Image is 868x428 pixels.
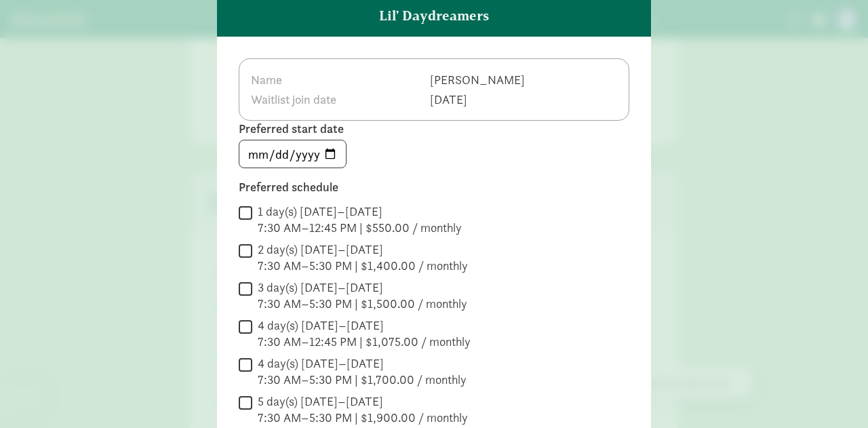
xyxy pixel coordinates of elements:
[258,203,462,220] div: 1 day(s) [DATE]–[DATE]
[258,372,467,388] div: 7:30 AM–5:30 PM | $1,700.00 / monthly
[258,410,468,426] div: 7:30 AM–5:30 PM | $1,900.00 / monthly
[258,296,467,312] div: 7:30 AM–5:30 PM | $1,500.00 / monthly
[258,355,467,372] div: 4 day(s) [DATE]–[DATE]
[258,241,468,258] div: 2 day(s) [DATE]–[DATE]
[258,279,467,296] div: 3 day(s) [DATE]–[DATE]
[258,393,468,410] div: 5 day(s) [DATE]–[DATE]
[429,70,526,90] td: [PERSON_NAME]
[250,90,429,109] th: Waitlist join date
[239,179,629,195] label: Preferred schedule
[258,258,468,274] div: 7:30 AM–5:30 PM | $1,400.00 / monthly
[258,334,471,350] div: 7:30 AM–12:45 PM | $1,075.00 / monthly
[258,317,471,334] div: 4 day(s) [DATE]–[DATE]
[258,220,462,236] div: 7:30 AM–12:45 PM | $550.00 / monthly
[429,90,526,109] td: [DATE]
[239,121,629,137] label: Preferred start date
[379,5,489,26] strong: Lil' Daydreamers
[250,70,429,90] th: Name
